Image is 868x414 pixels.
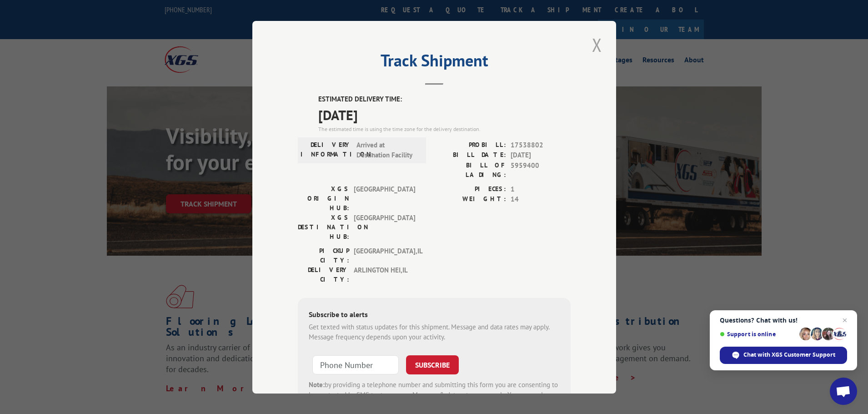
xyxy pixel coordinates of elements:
span: 5959400 [511,160,571,179]
div: Subscribe to alerts [309,308,560,322]
span: [DATE] [511,150,571,161]
span: Chat with XGS Customer Support [743,351,835,359]
span: 1 [511,184,571,194]
label: PIECES: [434,184,506,194]
span: [DATE] [318,104,571,125]
span: [GEOGRAPHIC_DATA] [354,212,415,241]
label: DELIVERY CITY: [298,265,349,284]
label: XGS ORIGIN HUB: [298,184,349,212]
div: The estimated time is using the time zone for the delivery destination. [318,125,571,133]
span: Arrived at Destination Facility [356,140,418,160]
label: ESTIMATED DELIVERY TIME: [318,94,571,105]
label: XGS DESTINATION HUB: [298,212,349,241]
span: Chat with XGS Customer Support [720,347,847,364]
span: [GEOGRAPHIC_DATA] , IL [354,246,415,265]
label: DELIVERY INFORMATION: [301,140,352,160]
label: BILL OF LADING: [434,160,506,179]
strong: Note: [309,380,325,389]
span: 17538802 [511,140,571,150]
button: SUBSCRIBE [406,355,459,374]
span: Questions? Chat with us! [720,317,847,324]
input: Phone Number [312,355,399,374]
label: WEIGHT: [434,194,506,205]
button: Close modal [589,32,605,57]
span: 14 [511,194,571,205]
label: PICKUP CITY: [298,246,349,265]
a: Open chat [830,378,857,405]
span: Support is online [720,331,796,338]
label: PROBILL: [434,140,506,150]
span: ARLINGTON HEI , IL [354,265,415,284]
div: Get texted with status updates for this shipment. Message and data rates may apply. Message frequ... [309,322,560,342]
label: BILL DATE: [434,150,506,161]
h2: Track Shipment [298,54,571,71]
span: [GEOGRAPHIC_DATA] [354,184,415,212]
div: by providing a telephone number and submitting this form you are consenting to be contacted by SM... [309,379,560,410]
